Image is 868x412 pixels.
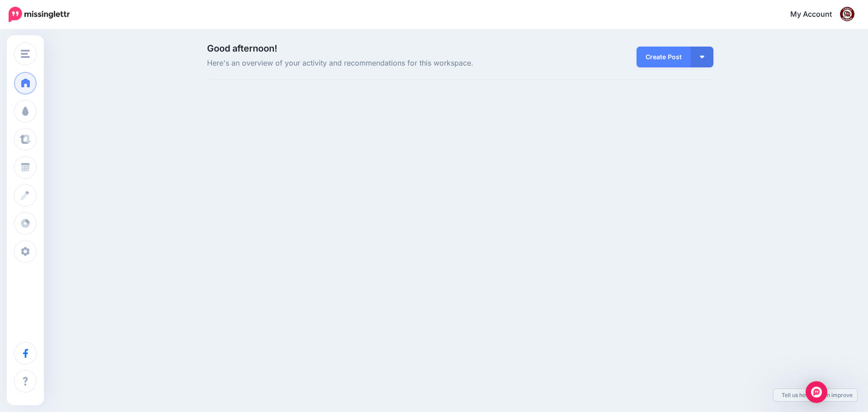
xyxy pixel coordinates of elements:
span: Here's an overview of your activity and recommendations for this workspace. [207,57,540,69]
span: Good afternoon! [207,43,277,54]
a: Create Post [637,47,691,67]
a: My Account [781,4,854,26]
img: arrow-down-white.png [700,56,704,58]
img: menu.png [21,50,30,58]
a: Tell us how we can improve [774,389,857,401]
div: Open Intercom Messenger [806,381,827,403]
img: Missinglettr [9,7,70,22]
